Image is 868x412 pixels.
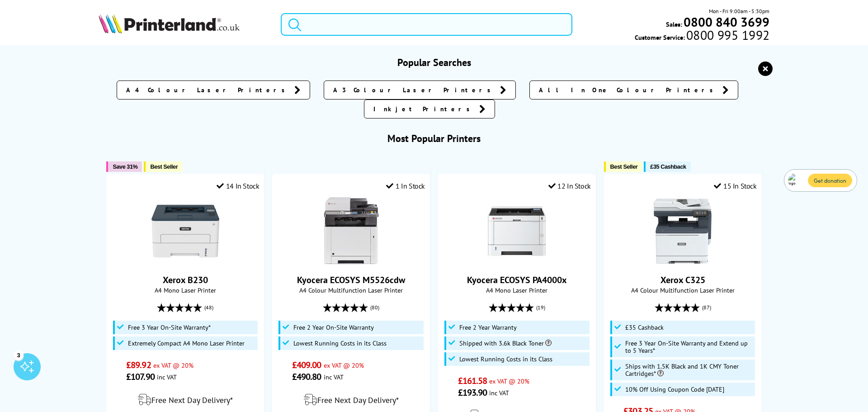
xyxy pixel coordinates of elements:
h3: Popular Searches [99,56,770,69]
a: Kyocera ECOSYS M5526cdw [297,274,405,286]
span: Sales: [666,20,682,28]
span: A4 Colour Multifunction Laser Printer [277,286,425,294]
span: Free 3 Year On-Site Warranty* [128,324,211,331]
a: A4 Colour Laser Printers [117,81,310,99]
h3: Most Popular Printers [99,132,770,145]
span: Shipped with 3.6k Black Toner [459,340,552,347]
span: £490.80 [292,371,321,383]
a: Inkjet Printers [364,99,495,118]
img: Printerland Logo [99,14,240,33]
span: ex VAT @ 20% [153,361,193,369]
a: 0800 840 3699 [682,18,769,26]
span: 0800 995 1992 [685,31,769,39]
div: 14 In Stock [217,181,259,190]
span: A4 Mono Laser Printer [443,286,591,294]
img: Xerox C325 [649,197,717,265]
a: All In One Colour Printers [529,81,738,99]
a: Xerox C325 [649,258,717,267]
a: Xerox B230 [163,274,208,286]
img: Kyocera ECOSYS PA4000x [483,197,551,265]
span: Mon - Fri 9:00am - 5:30pm [709,7,769,15]
span: £35 Cashback [650,163,686,170]
span: Best Seller [610,163,638,170]
div: 15 In Stock [714,181,756,190]
span: A3 Colour Laser Printers [333,85,495,95]
span: Extremely Compact A4 Mono Laser Printer [128,340,245,347]
div: 1 In Stock [386,181,425,190]
a: Kyocera ECOSYS M5526cdw [317,258,385,267]
span: £193.90 [458,387,487,398]
span: Save 31% [113,163,137,170]
button: Save 31% [106,161,142,172]
span: All In One Colour Printers [539,85,718,95]
a: Printerland Logo [99,14,269,35]
span: Lowest Running Costs in its Class [459,355,552,363]
img: Xerox B230 [151,197,219,265]
span: 10% Off Using Coupon Code [DATE] [625,386,724,393]
span: £35 Cashback [625,324,664,331]
span: ex VAT @ 20% [489,377,529,385]
a: Kyocera ECOSYS PA4000x [467,274,567,286]
div: 3 [14,350,24,360]
span: Customer Service: [635,31,769,42]
span: Lowest Running Costs in its Class [293,340,387,347]
button: Best Seller [604,161,642,172]
span: (87) [702,299,711,316]
span: £89.92 [126,359,151,371]
span: Free 2 Year Warranty [459,324,517,331]
a: Kyocera ECOSYS PA4000x [483,258,551,267]
span: inc VAT [324,373,344,381]
span: ex VAT @ 20% [324,361,364,369]
span: Inkjet Printers [373,104,475,114]
span: A4 Colour Laser Printers [126,85,290,95]
span: (19) [536,299,545,316]
span: A4 Colour Multifunction Laser Printer [609,286,757,294]
a: Xerox B230 [151,258,219,267]
img: Kyocera ECOSYS M5526cdw [317,197,385,265]
div: 12 In Stock [548,181,591,190]
span: Free 3 Year On-Site Warranty and Extend up to 5 Years* [625,340,753,354]
span: £107.90 [126,371,155,383]
span: £161.58 [458,375,487,387]
span: Best Seller [150,163,178,170]
span: A4 Mono Laser Printer [111,286,259,294]
span: (48) [204,299,213,316]
button: £35 Cashback [644,161,690,172]
span: Free 2 Year On-Site Warranty [293,324,374,331]
span: inc VAT [157,373,177,381]
a: A3 Colour Laser Printers [324,81,516,99]
span: (80) [370,299,379,316]
span: inc VAT [489,388,509,397]
span: £409.00 [292,359,321,371]
a: Xerox C325 [660,274,705,286]
input: Search product or brand [281,13,572,36]
span: Ships with 1.5K Black and 1K CMY Toner Cartridges* [625,363,753,377]
b: 0800 840 3699 [684,14,769,30]
button: Best Seller [144,161,182,172]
